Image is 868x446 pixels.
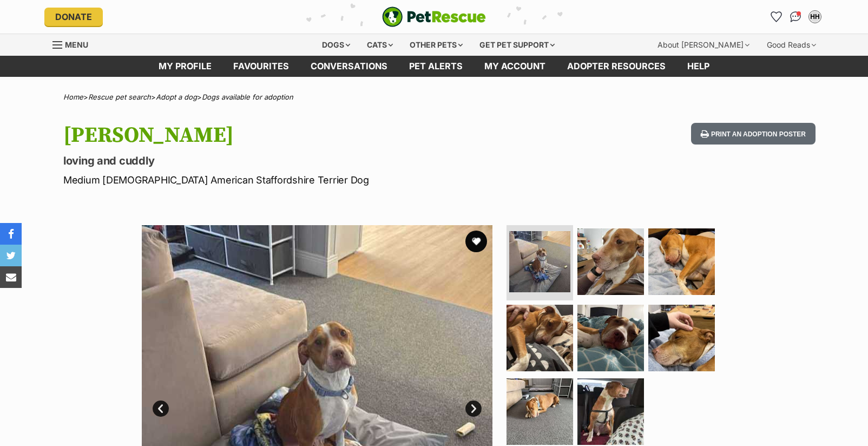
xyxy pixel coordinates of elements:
img: Photo of Rocco [648,228,715,295]
img: Photo of Rocco [577,378,644,445]
div: About [PERSON_NAME] [650,34,757,56]
a: Favourites [222,56,300,77]
img: Photo of Rocco [648,305,715,371]
a: Adopt a dog [156,93,197,101]
div: Cats [359,34,400,56]
a: Dogs available for adoption [202,93,293,101]
button: favourite [465,231,487,252]
a: Prev [153,401,169,417]
img: Photo of Rocco [507,378,573,445]
a: Adopter resources [556,56,676,77]
p: Medium [DEMOGRAPHIC_DATA] American Staffordshire Terrier Dog [63,173,521,187]
span: Menu [65,40,88,49]
div: HH [810,11,820,22]
button: My account [806,8,824,25]
a: Home [63,93,83,101]
div: Get pet support [472,34,562,56]
img: Photo of Rocco [577,228,644,295]
p: loving and cuddly [63,153,521,168]
button: Print an adoption poster [691,123,816,145]
a: Rescue pet search [88,93,151,101]
a: Favourites [767,8,785,25]
a: My profile [148,56,222,77]
a: Help [676,56,720,77]
h1: [PERSON_NAME] [63,123,521,148]
img: chat-41dd97257d64d25036548639549fe6c8038ab92f7586957e7f3b1b290dea8141.svg [790,11,801,22]
a: Pet alerts [398,56,474,77]
img: logo-e224e6f780fb5917bec1dbf3a21bbac754714ae5b6737aabdf751b685950b380.svg [382,6,486,27]
a: Donate [44,8,103,26]
a: conversations [300,56,398,77]
img: Photo of Rocco [507,305,573,371]
div: Good Reads [759,34,824,56]
ul: Account quick links [767,8,824,25]
img: Photo of Rocco [509,231,570,292]
div: Dogs [314,34,358,56]
div: > > > [36,93,832,101]
a: My account [474,56,556,77]
a: Conversations [787,8,804,25]
div: Other pets [402,34,470,56]
a: Next [465,401,482,417]
a: PetRescue [382,6,486,27]
a: Menu [52,34,96,54]
img: Photo of Rocco [577,305,644,371]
